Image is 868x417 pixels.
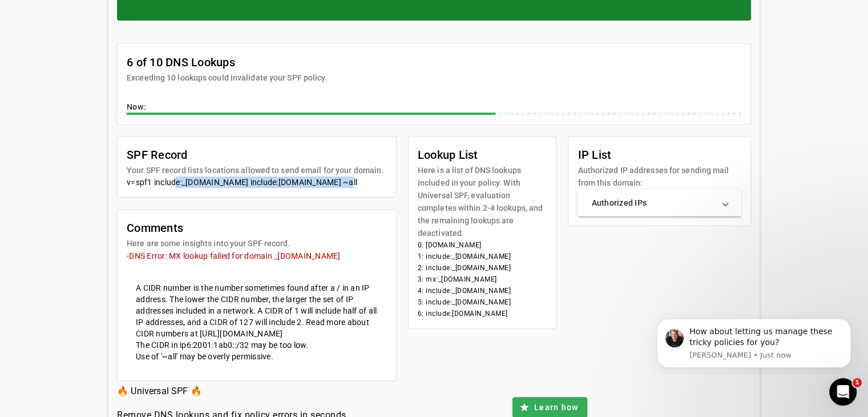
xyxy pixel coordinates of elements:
mat-card-subtitle: Here is a list of DNS lookups included in your policy. With Universal SPF, evaluation completes w... [418,164,547,239]
li: 3: mx:_[DOMAIN_NAME] [418,274,547,285]
li: 2: include:_[DOMAIN_NAME] [418,262,547,274]
li: 1: include:_[DOMAIN_NAME] [418,251,547,262]
div: v=spf1 include:_[DOMAIN_NAME] include:[DOMAIN_NAME] ~all [127,177,387,188]
li: 0: [DOMAIN_NAME] [418,239,547,251]
mat-card-subtitle: Authorized IP addresses for sending mail from this domain: [578,164,741,189]
mat-card-title: Comments [127,219,290,237]
div: Now: [127,101,741,115]
mat-card-title: Lookup List [418,146,547,164]
mat-card-content: The CIDR in ip6:2001:1ab0::/32 may be too low. [127,339,387,351]
li: 4: include:_[DOMAIN_NAME] [418,285,547,296]
mat-error: -DNS Error: MX lookup failed for domain _[DOMAIN_NAME] [127,250,387,262]
span: Learn how [534,402,578,413]
li: 5: include:_[DOMAIN_NAME] [418,296,547,308]
h3: 🔥 Universal SPF 🔥 [117,383,349,399]
mat-card-title: SPF Record [127,146,383,164]
mat-card-title: 6 of 10 DNS Lookups [127,53,327,71]
mat-panel-title: Authorized IPs [591,197,714,209]
iframe: Intercom notifications message [640,308,868,375]
span: 1 [853,378,862,387]
mat-card-subtitle: Exceeding 10 lookups could invalidate your SPF policy. [127,71,327,84]
mat-card-content: Use of '~all' may be overly permissive. [127,351,387,371]
mat-expansion-panel-header: Authorized IPs [578,189,741,216]
li: 6: include:[DOMAIN_NAME] [418,308,547,319]
mat-card-subtitle: Your SPF record lists locations allowed to send email for your domain. [127,164,383,177]
mat-card-subtitle: Here are some insights into your SPF record. [127,237,290,250]
iframe: Intercom live chat [829,378,857,406]
mat-card-title: IP List [578,146,741,164]
mat-card-content: A CIDR number is the number sometimes found after a / in an IP address. The lower the CIDR number... [127,273,387,339]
